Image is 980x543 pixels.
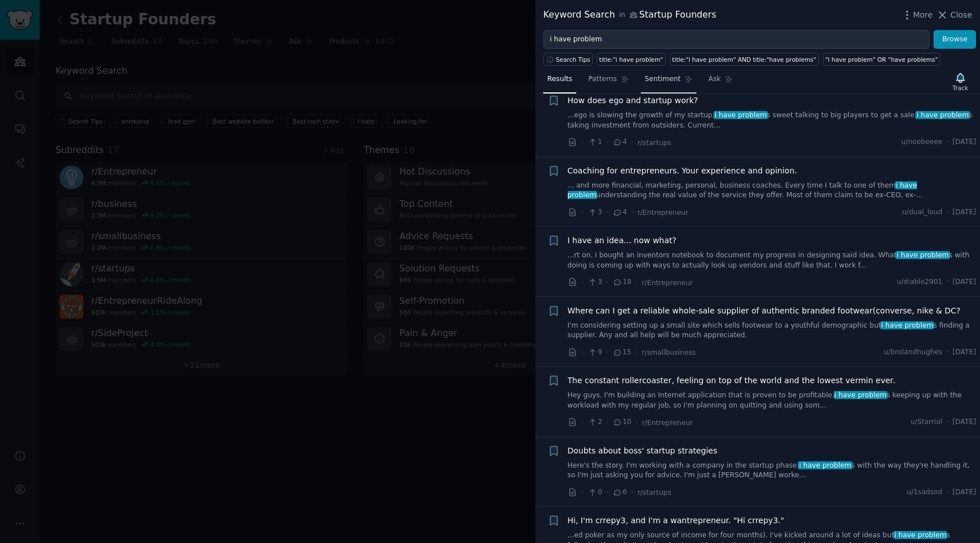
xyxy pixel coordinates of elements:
[901,137,943,147] span: u/noobeeee
[547,74,572,84] span: Results
[637,139,671,147] span: r/startups
[556,56,590,63] span: Search Tips
[704,70,737,94] a: Ask
[584,70,632,94] a: Patterns
[895,251,949,259] span: i have problem
[672,56,816,63] div: title:"i have problem" AND title:"have problems"
[606,486,609,498] span: ·
[901,9,933,21] button: More
[612,347,631,358] span: 15
[953,487,976,498] span: [DATE]
[635,417,637,429] span: ·
[606,277,609,289] span: ·
[568,305,961,317] a: Where can I get a reliable whole-sale supplier of authentic branded footwear(converse, nike & DC?
[631,206,633,218] span: ·
[568,391,977,410] a: Hey guys. I'm building an Internet application that is proven to be profitable.i have problems ke...
[588,347,602,358] span: 9
[670,53,819,66] a: title:"i have problem" AND title:"have problems"
[953,207,976,218] span: [DATE]
[947,347,949,358] span: ·
[568,165,797,177] a: Coaching for entrepreneurs. Your experience and opinion.
[581,206,584,218] span: ·
[588,487,602,498] span: 0
[713,111,767,119] span: i have problem
[642,349,696,357] span: r/smallbusiness
[543,53,593,66] button: Search Tips
[568,461,977,481] a: Here's the story. I'm working with a company in the startup phase.i have problems with the way th...
[893,531,947,539] span: i have problem
[568,181,977,201] a: ... and more financial, marketing, personal, business coaches. Every time I talk to one of themi ...
[568,375,895,387] a: The constant rollercoaster, feeling on top of the world and the lowest vermin ever.
[884,347,942,358] span: u/brolandhughes
[581,417,584,429] span: ·
[947,137,949,147] span: ·
[599,56,664,63] div: title:"i have problem"
[834,391,888,399] span: i have problem
[612,207,627,218] span: 4
[581,137,584,149] span: ·
[568,95,698,107] a: How does ego and startup work?
[953,277,976,287] span: [DATE]
[568,111,977,130] a: ...ego is slowing the growth of my startup.i have problems sweet talking to big players to get a ...
[568,321,977,341] a: I'm considering setting up a small site which sells footwear to a youthful demographic buti have ...
[568,235,677,247] a: I have an idea... now what?
[543,8,716,22] div: Keyword Search Startup Founders
[953,84,968,92] div: Track
[581,486,584,498] span: ·
[619,10,625,20] span: in
[588,137,602,147] span: 1
[612,487,627,498] span: 6
[947,487,949,498] span: ·
[936,9,972,21] button: Close
[933,30,976,49] button: Browse
[915,111,969,119] span: i have problem
[612,137,627,147] span: 4
[902,207,943,218] span: u/dual_loud
[588,74,616,84] span: Patterns
[911,417,943,427] span: u/Starriol
[947,207,949,218] span: ·
[708,74,721,84] span: Ask
[606,417,609,429] span: ·
[543,70,576,94] a: Results
[953,417,976,427] span: [DATE]
[947,277,949,287] span: ·
[637,209,688,217] span: r/Entrepreneur
[606,206,609,218] span: ·
[588,417,602,427] span: 2
[581,346,584,358] span: ·
[947,417,949,427] span: ·
[631,486,633,498] span: ·
[612,417,631,427] span: 10
[637,489,671,497] span: r/startups
[949,70,972,94] button: Track
[568,251,977,270] a: ...rt on. I bought an inventors notebook to document my progress in designing said idea. Whati ha...
[568,445,717,457] a: Doubts about boss' startup strategies
[907,487,943,498] span: u/1sadsod
[612,277,631,287] span: 18
[588,277,602,287] span: 3
[897,277,942,287] span: u/diablo2901
[951,9,972,21] span: Close
[880,321,934,329] span: i have problem
[798,461,852,469] span: i have problem
[825,56,937,63] div: "i have problem" OR "have problems"
[641,70,696,94] a: Sentiment
[588,207,602,218] span: 3
[581,277,584,289] span: ·
[606,346,609,358] span: ·
[606,137,609,149] span: ·
[543,30,930,49] input: Try a keyword related to your business
[953,347,976,358] span: [DATE]
[953,137,976,147] span: [DATE]
[568,515,784,527] a: Hi, I'm crrepy3, and I'm a wantrepreneur. "Hi crrepy3."
[635,346,637,358] span: ·
[645,74,681,84] span: Sentiment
